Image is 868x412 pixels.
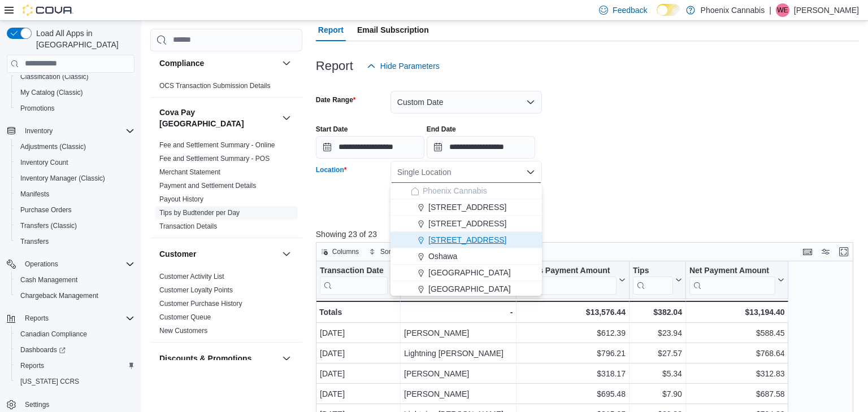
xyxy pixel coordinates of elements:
a: Inventory Count [16,156,73,169]
button: Operations [20,257,63,271]
div: $768.64 [689,347,785,360]
a: Reports [16,359,49,372]
div: $7.90 [633,387,682,401]
span: New Customers [159,326,207,335]
p: Phoenix Cannabis [701,3,765,17]
input: Dark Mode [657,4,680,16]
input: Press the down key to open a popover containing a calendar. [316,136,424,159]
span: Dashboards [16,343,134,357]
span: Adjustments (Classic) [20,142,86,151]
button: Close list of options [526,168,535,177]
button: Tips [633,265,682,294]
span: Email Subscription [357,19,429,41]
span: Promotions [20,104,55,113]
div: Totals [319,305,397,319]
button: Compliance [159,57,277,68]
div: Tips [633,265,673,294]
label: Location [316,165,347,174]
span: Purchase Orders [20,205,72,214]
button: [STREET_ADDRESS] [390,199,542,216]
a: Customer Queue [159,313,211,321]
div: $312.83 [689,367,785,380]
span: Customer Activity List [159,271,224,280]
span: Payout History [159,194,203,203]
button: Adjustments (Classic) [11,139,139,155]
span: Phoenix Cannabis [423,185,487,196]
div: Lightning [PERSON_NAME] [404,347,513,360]
button: Compliance [280,56,293,69]
button: Discounts & Promotions [159,352,277,363]
span: [STREET_ADDRESS] [428,234,506,246]
div: - [404,305,513,319]
div: [DATE] [320,347,397,360]
button: Display options [819,245,832,258]
button: Reports [20,312,53,325]
a: Cash Management [16,273,82,287]
span: Inventory Manager (Classic) [20,174,105,183]
button: Transfers (Classic) [11,218,139,234]
a: Manifests [16,187,54,201]
span: Load All Apps in [GEOGRAPHIC_DATA] [32,28,134,50]
button: [GEOGRAPHIC_DATA] [390,265,542,281]
div: [DATE] [320,367,397,380]
button: Cova Pay [GEOGRAPHIC_DATA] [280,111,293,124]
span: Payment and Settlement Details [159,181,256,190]
button: Customer [280,247,293,260]
a: OCS Transaction Submission Details [159,81,271,89]
button: [US_STATE] CCRS [11,374,139,389]
a: Transaction Details [159,222,217,230]
button: Transfers [11,234,139,249]
span: [GEOGRAPHIC_DATA] [428,267,511,278]
div: [PERSON_NAME] [404,367,513,380]
button: Columns [316,245,363,258]
label: End Date [427,125,456,134]
a: Classification (Classic) [16,70,93,84]
button: Transaction Date [320,265,397,294]
div: Wael elrifai [776,3,789,17]
button: Keyboard shortcuts [801,245,814,258]
span: Hide Parameters [380,60,440,72]
span: Merchant Statement [159,167,220,176]
span: Report [318,19,344,41]
button: Gross Payment Amount [520,265,625,294]
h3: Compliance [159,57,204,68]
div: $23.94 [633,326,682,340]
button: Inventory Manager (Classic) [11,170,139,186]
span: Canadian Compliance [16,327,134,341]
span: We [777,3,788,17]
h3: Discounts & Promotions [159,352,251,363]
button: Cova Pay [GEOGRAPHIC_DATA] [159,106,277,129]
img: Cova [23,5,73,16]
span: Reports [20,361,44,370]
a: Chargeback Management [16,289,103,303]
button: Enter fullscreen [837,245,850,258]
span: Transaction Details [159,221,217,230]
div: $796.21 [520,347,625,360]
span: [US_STATE] CCRS [20,377,79,386]
span: Manifests [20,190,49,199]
span: [STREET_ADDRESS] [428,218,506,229]
span: Operations [25,260,58,269]
span: My Catalog (Classic) [20,88,83,97]
span: Inventory [20,124,134,138]
div: [PERSON_NAME] [404,387,513,401]
a: Settings [20,398,54,411]
span: Fee and Settlement Summary - POS [159,154,270,163]
div: Tips [633,265,673,276]
button: Hide Parameters [362,55,444,77]
span: Customer Loyalty Points [159,285,233,294]
span: Chargeback Management [20,291,98,300]
button: Phoenix Cannabis [390,183,542,199]
span: OCS Transaction Submission Details [159,81,271,90]
div: $695.48 [520,387,625,401]
button: Manifests [11,186,139,202]
p: | [769,3,771,17]
button: Sort fields [364,245,415,258]
span: Transfers (Classic) [16,219,134,233]
h3: Customer [159,248,196,259]
a: Customer Purchase History [159,299,242,307]
div: [DATE] [320,326,397,340]
button: Custom Date [390,91,542,113]
a: Dashboards [16,343,70,357]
